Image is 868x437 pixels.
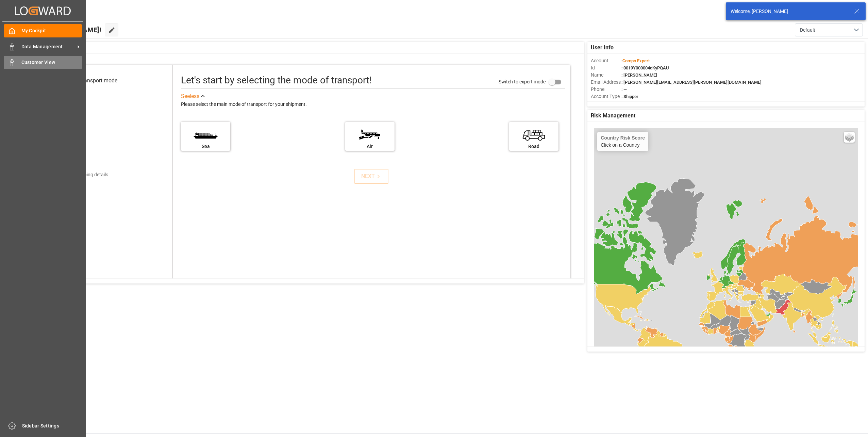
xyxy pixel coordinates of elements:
[499,79,546,84] span: Switch to expert mode
[181,73,372,87] div: Let's start by selecting the mode of transport!
[601,135,645,141] h4: Country Risk Score
[621,94,638,99] span: : Shipper
[591,57,621,64] span: Account
[621,58,650,63] span: :
[591,112,635,120] span: Risk Management
[800,27,815,34] span: Default
[349,143,391,150] div: Air
[21,27,82,34] span: My Cockpit
[621,65,669,70] span: : 0019Y000004dKyPQAU
[361,172,382,180] div: NEXT
[591,93,621,100] span: Account Type
[65,77,117,85] div: Select transport mode
[795,23,863,36] button: open menu
[181,92,199,100] div: See less
[621,72,657,78] span: : [PERSON_NAME]
[184,143,227,150] div: Sea
[591,79,621,86] span: Email Address
[354,169,388,184] button: NEXT
[181,100,565,109] div: Please select the main mode of transport for your shipment.
[621,87,627,92] span: : —
[591,71,621,79] span: Name
[513,143,555,150] div: Road
[4,56,82,69] a: Customer View
[844,132,855,143] a: Layers
[591,86,621,93] span: Phone
[21,43,75,50] span: Data Management
[601,135,645,148] div: Click on a Country
[591,64,621,71] span: Id
[4,24,82,37] a: My Cockpit
[731,8,848,15] div: Welcome, [PERSON_NAME]
[21,59,82,66] span: Customer View
[622,58,650,63] span: Compo Expert
[22,422,83,430] span: Sidebar Settings
[621,80,762,85] span: : [PERSON_NAME][EMAIL_ADDRESS][PERSON_NAME][DOMAIN_NAME]
[66,171,108,178] div: Add shipping details
[591,44,614,52] span: User Info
